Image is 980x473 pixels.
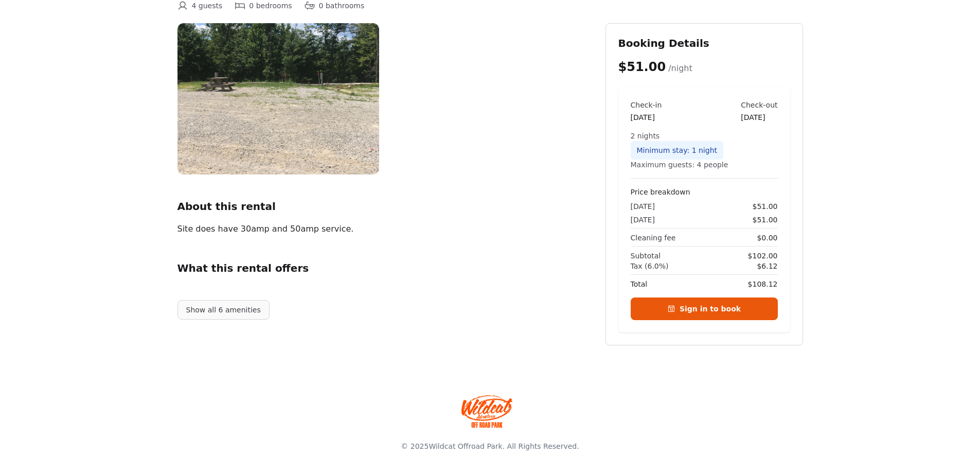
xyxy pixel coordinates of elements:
span: 4 guests [192,1,223,11]
h4: Price breakdown [631,187,778,197]
span: $6.12 [757,261,777,271]
span: Subtotal [631,251,661,261]
div: 2 nights [631,131,778,141]
div: Maximum guests: 4 people [631,160,778,170]
span: [DATE] [631,215,655,225]
span: [DATE] [631,201,655,212]
span: $51.00 [753,201,778,212]
span: /night [668,63,692,73]
h2: About this rental [177,199,589,214]
span: Cleaning fee [631,233,676,243]
img: campsite%2035.JPG [177,23,379,174]
div: Site does have 30amp and 50amp service. [177,222,518,236]
div: Check-in [631,100,662,110]
span: $51.00 [753,215,778,225]
span: $0.00 [757,233,777,243]
span: $108.12 [748,279,778,289]
h2: Booking Details [618,36,790,50]
div: [DATE] [631,112,662,122]
div: Minimum stay: 1 night [631,141,724,160]
span: Tax (6.0%) [631,261,669,271]
span: © 2025 . All Rights Reserved. [401,442,579,450]
span: $102.00 [748,251,778,261]
h2: What this rental offers [177,261,589,275]
span: $51.00 [618,60,666,74]
img: Wildcat Offroad park [461,395,513,428]
button: Show all 6 amenities [177,300,270,320]
a: Wildcat Offroad Park [429,442,502,450]
div: [DATE] [741,112,777,122]
span: Total [631,279,648,289]
a: Sign in to book [631,297,778,320]
div: Check-out [741,100,777,110]
span: 0 bedrooms [249,1,292,11]
span: 0 bathrooms [319,1,365,11]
